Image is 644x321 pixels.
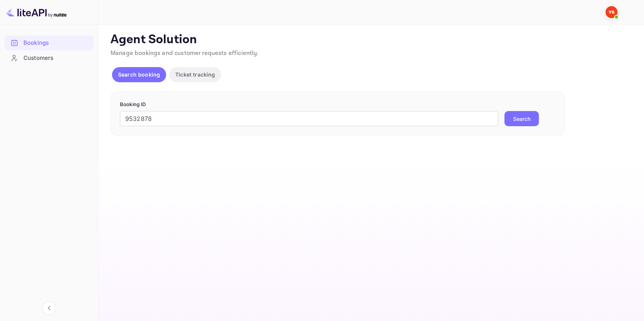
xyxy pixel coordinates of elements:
[23,39,90,47] div: Bookings
[6,6,67,18] img: LiteAPI logo
[605,6,618,18] img: Yandex Support
[5,51,93,66] div: Customers
[110,49,259,57] span: Manage bookings and customer requests efficiently.
[110,32,630,47] p: Agent Solution
[23,54,90,63] div: Customers
[120,111,498,126] input: Enter Booking ID (e.g., 63782194)
[42,301,56,315] button: Collapse navigation
[504,111,539,126] button: Search
[175,70,215,78] p: Ticket tracking
[5,36,93,50] div: Bookings
[5,36,93,50] a: Bookings
[120,101,555,108] p: Booking ID
[5,51,93,65] a: Customers
[118,70,160,78] p: Search booking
